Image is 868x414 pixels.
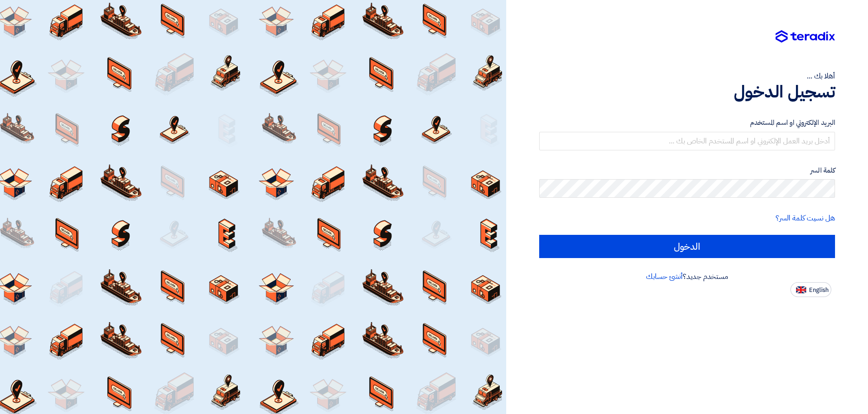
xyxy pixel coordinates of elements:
a: أنشئ حسابك [646,271,683,282]
div: أهلا بك ... [539,71,835,82]
input: الدخول [539,235,835,258]
h1: تسجيل الدخول [539,82,835,102]
div: مستخدم جديد؟ [539,271,835,282]
input: أدخل بريد العمل الإلكتروني او اسم المستخدم الخاص بك ... [539,132,835,150]
span: English [809,287,829,293]
img: Teradix logo [776,30,835,43]
label: البريد الإلكتروني او اسم المستخدم [539,117,835,128]
a: هل نسيت كلمة السر؟ [776,213,835,224]
label: كلمة السر [539,165,835,176]
button: English [790,282,831,297]
img: en-US.png [796,286,806,293]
